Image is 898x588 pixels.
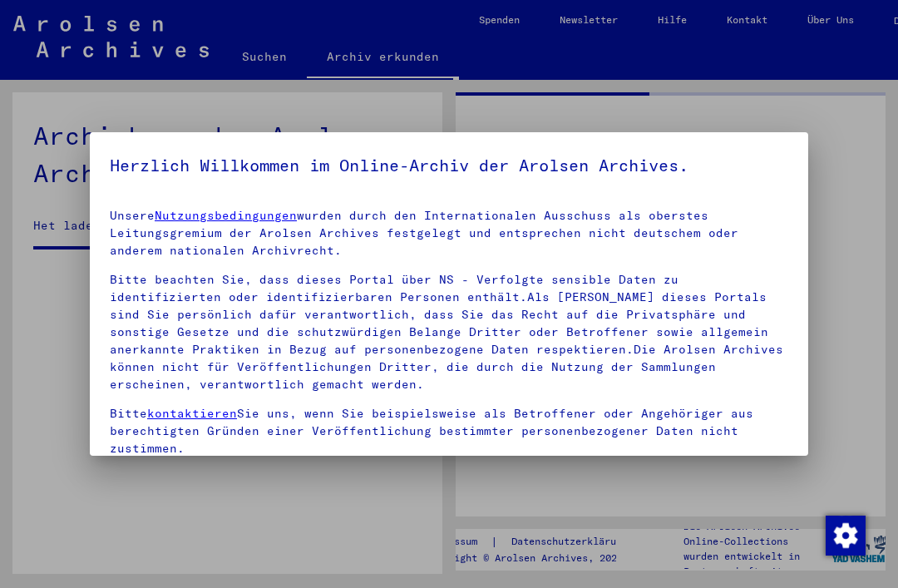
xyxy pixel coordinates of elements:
p: Bitte beachten Sie, dass dieses Portal über NS - Verfolgte sensible Daten zu identifizierten oder... [110,271,788,393]
a: kontaktieren [147,406,237,421]
h5: Herzlich Willkommen im Online-Archiv der Arolsen Archives. [110,152,788,179]
p: Bitte Sie uns, wenn Sie beispielsweise als Betroffener oder Angehöriger aus berechtigten Gründen ... [110,405,788,457]
img: Zustimmung ändern [826,516,866,556]
p: Unsere wurden durch den Internationalen Ausschuss als oberstes Leitungsgremium der Arolsen Archiv... [110,207,788,259]
div: Zustimmung ändern [825,515,865,555]
a: Nutzungsbedingungen [155,208,297,223]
